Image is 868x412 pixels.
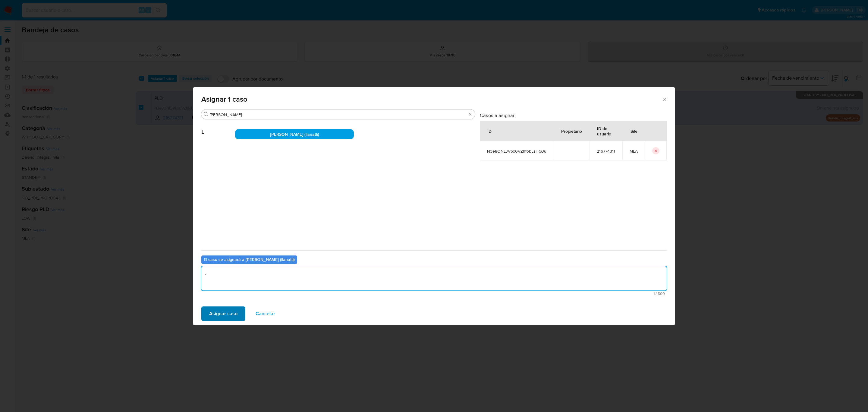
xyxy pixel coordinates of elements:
[201,306,245,321] button: Asignar caso
[662,96,667,102] button: Cerrar ventana
[235,129,354,139] div: [PERSON_NAME] (llanatti)
[630,148,638,154] span: MLA
[487,148,546,154] span: N3e8ONLJVbx0VZhfobLsHQJu
[468,112,473,117] button: Borrar
[204,256,295,262] b: El caso se asignará a [PERSON_NAME] (llanatti)
[210,112,467,117] input: Buscar analista
[201,266,667,290] textarea: .
[270,131,319,137] span: [PERSON_NAME] (llanatti)
[201,96,662,103] span: Asignar 1 caso
[204,112,209,117] button: Buscar
[590,121,622,141] div: ID de usuario
[256,307,275,320] span: Cancelar
[248,306,283,321] button: Cancelar
[652,147,659,154] button: icon-button
[203,292,665,296] span: Máximo 500 caracteres
[480,124,499,138] div: ID
[623,124,645,138] div: Site
[209,307,237,320] span: Asignar caso
[480,112,667,118] h3: Casos a asignar:
[201,119,235,136] span: L
[554,124,589,138] div: Propietario
[597,148,615,154] span: 216774311
[193,87,675,325] div: assign-modal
